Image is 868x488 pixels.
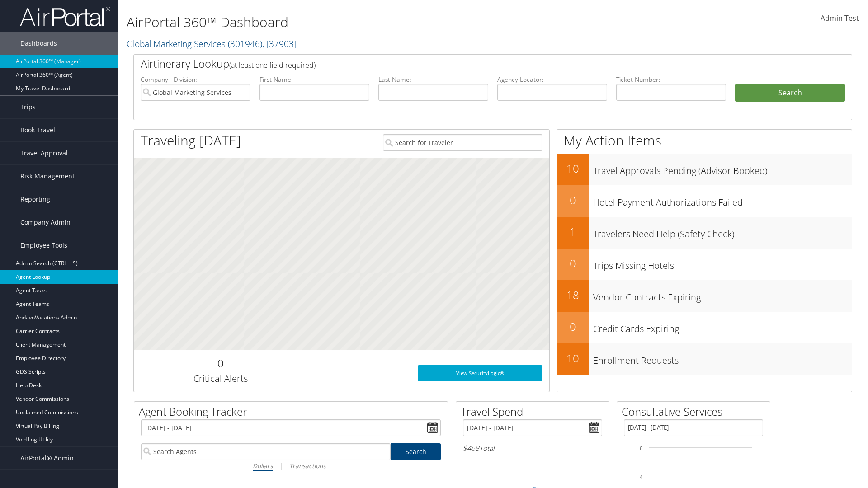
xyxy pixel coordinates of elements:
h3: Travel Approvals Pending (Advisor Booked) [593,160,852,177]
span: Admin Test [821,13,859,23]
h3: Travelers Need Help (Safety Check) [593,223,852,240]
h2: 0 [557,256,589,271]
h6: Total [463,443,602,453]
h3: Enrollment Requests [593,350,852,367]
a: 10Travel Approvals Pending (Advisor Booked) [557,154,852,185]
h2: 10 [557,351,589,366]
a: 0Hotel Payment Authorizations Failed [557,185,852,217]
tspan: 4 [640,474,642,480]
h3: Critical Alerts [141,372,300,385]
h1: Traveling [DATE] [141,131,241,150]
h3: Hotel Payment Authorizations Failed [593,192,852,209]
h2: Airtinerary Lookup [141,56,785,71]
label: Ticket Number: [616,75,726,84]
a: View SecurityLogic® [418,365,542,381]
a: 0Trips Missing Hotels [557,249,852,280]
input: Search Agents [141,443,391,460]
span: Reporting [20,188,50,211]
h2: Consultative Services [622,404,770,419]
a: 10Enrollment Requests [557,343,852,375]
h2: 18 [557,287,589,303]
span: Dashboards [20,32,57,55]
tspan: 6 [640,446,642,451]
span: Employee Tools [20,234,67,257]
a: Global Marketing Services [127,38,297,50]
h2: 10 [557,161,589,176]
h2: Agent Booking Tracker [139,404,448,419]
h1: My Action Items [557,131,852,150]
h1: AirPortal 360™ Dashboard [127,13,615,32]
h2: 0 [557,192,589,208]
i: Transactions [289,461,325,470]
span: Trips [20,96,36,118]
h3: Vendor Contracts Expiring [593,286,852,304]
img: airportal-logo.png [20,6,110,27]
h3: Credit Cards Expiring [593,318,852,335]
a: 0Credit Cards Expiring [557,312,852,343]
span: $458 [463,443,479,453]
h2: 0 [141,356,300,371]
i: Dollars [253,461,273,470]
label: Last Name: [378,75,488,84]
h2: Travel Spend [461,404,609,419]
span: (at least one field required) [229,60,316,70]
span: AirPortal® Admin [20,447,74,469]
label: First Name: [259,75,369,84]
input: Search for Traveler [383,134,542,151]
a: Admin Test [821,5,859,33]
a: Search [391,443,441,460]
span: Risk Management [20,165,75,188]
a: 18Vendor Contracts Expiring [557,280,852,312]
span: ( 301946 ) [228,38,262,50]
div: | [141,460,441,471]
h2: 1 [557,224,589,239]
span: , [ 37903 ] [262,38,297,50]
button: Search [735,84,845,102]
h2: 0 [557,319,589,334]
span: Company Admin [20,211,71,234]
span: Book Travel [20,119,55,141]
label: Agency Locator: [497,75,607,84]
label: Company - Division: [141,75,250,84]
h3: Trips Missing Hotels [593,255,852,272]
a: 1Travelers Need Help (Safety Check) [557,217,852,249]
span: Travel Approval [20,142,68,164]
